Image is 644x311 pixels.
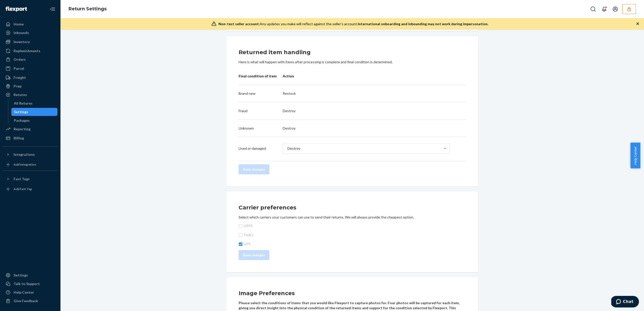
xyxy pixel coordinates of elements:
div: Any updates you make will reflect against the seller's account. [218,21,488,26]
h3: Returned item handling [239,48,466,56]
button: Help Center [630,143,640,168]
p: Restock [283,91,450,96]
h3: Image Preferences [239,289,466,297]
a: Reporting [3,125,57,133]
span: International onboarding and inbounding may not work during impersonation. [358,22,488,26]
a: Orders [3,55,57,64]
ol: breadcrumbs [65,2,111,16]
button: Open Search Box [588,4,598,14]
div: Settings [14,273,28,278]
button: Fast Tags [3,175,57,183]
button: Open account menu [610,4,620,14]
div: Destroy [287,146,300,151]
div: Inbounds [14,30,29,35]
button: Save changes [239,250,269,260]
div: All Returns [14,101,33,106]
a: Returns [3,91,57,99]
a: Home [3,20,57,28]
h3: Carrier preferences [239,204,466,212]
a: Add Fast Tag [3,185,57,193]
div: Home [14,22,24,27]
div: Add Integration [14,162,36,167]
a: Packages [11,116,58,125]
a: Freight [3,74,57,82]
button: Open notifications [599,4,609,14]
a: Return Settings [69,6,107,12]
div: Packages [14,118,30,123]
a: Inventory [3,38,57,46]
div: Fast Tags [14,176,30,181]
div: Talk to Support [14,281,40,286]
td: Fraud [239,102,283,120]
span: Non-test seller account: [218,22,260,26]
div: Give Feedback [14,298,38,303]
div: Integrations [14,152,35,157]
button: Close Navigation [47,4,57,14]
div: Parcel [14,66,24,71]
p: Destroy [283,126,450,131]
a: Settings [3,271,57,279]
th: Action [283,68,458,85]
a: Billing [3,134,57,142]
a: Add Integration [3,161,57,169]
div: Add Fast Tag [14,187,32,191]
button: Integrations [3,150,57,159]
th: Final condition of item [239,68,283,85]
p: Here is what will happen with items after processing is complete and final condition is determined. [239,59,466,65]
div: Help Center [14,290,34,295]
button: Give Feedback [3,297,57,305]
a: Prep [3,82,57,90]
button: Talk to Support [3,280,57,288]
iframe: Opens a widget where you can chat to one of our agents [611,296,639,308]
input: Action [287,146,287,151]
button: Save changes [239,164,269,174]
div: Returns [14,92,27,97]
div: Freight [14,75,26,80]
div: Reporting [14,127,30,132]
a: Parcel [3,65,57,73]
a: All Returns [11,99,58,107]
a: Replenishments [3,47,57,55]
div: Prep [14,84,21,89]
div: Replenishments [14,48,40,53]
a: Inbounds [3,29,57,37]
a: Help Center [3,288,57,296]
p: Select which carriers your customers can use to send their returns. We will always provide the ch... [239,215,466,220]
p: Destroy [283,108,450,113]
td: Unknown [239,120,283,137]
div: Settings [14,109,28,114]
div: Inventory [14,39,30,44]
div: Billing [14,136,24,141]
td: Used or damaged [239,137,283,161]
a: Settings [11,108,58,116]
img: Flexport logo [6,7,27,12]
td: Brand new [239,85,283,102]
div: Orders [14,57,26,62]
